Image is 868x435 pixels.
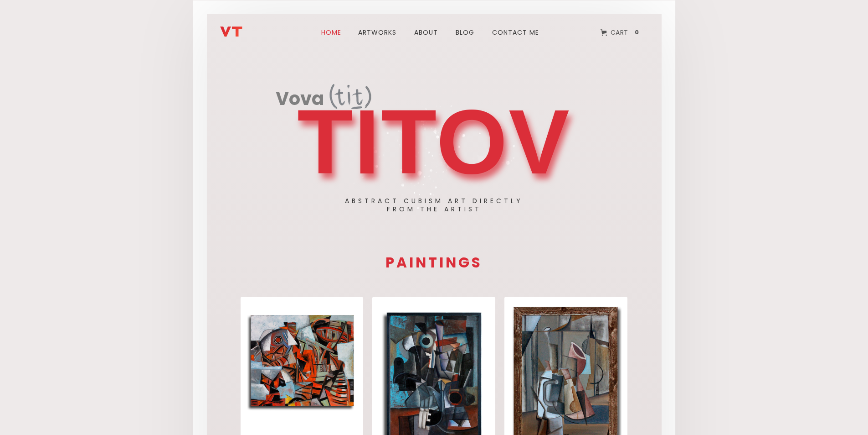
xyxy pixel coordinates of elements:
[409,16,443,49] a: about
[487,16,544,49] a: Contact me
[220,26,242,37] img: Vladimir Titov
[611,26,628,38] div: Cart
[594,22,648,42] a: Open empty cart
[353,16,402,49] a: ARTWORks
[236,256,632,270] h3: PAINTINGS
[297,101,570,183] h1: TITOV
[345,197,523,213] h2: Abstract Cubism ART directly from the artist
[276,89,324,110] h2: Vova
[220,19,275,37] a: home
[450,16,480,49] a: blog
[276,83,593,187] a: VovaTitTITOVAbstract Cubism ART directlyfrom the artist
[247,312,357,412] img: Painting, 75 w x 85 h cm, Oil on canvas
[632,28,642,37] div: 0
[329,84,371,109] img: Tit
[317,16,346,49] a: Home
